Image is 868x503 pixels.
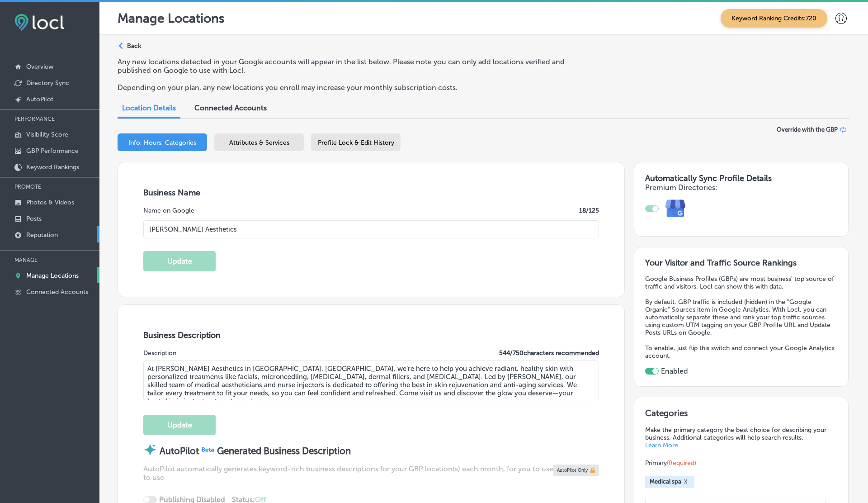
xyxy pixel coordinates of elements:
[118,83,594,92] p: Depending on your plan, any new locations you enroll may increase your monthly subscription costs.
[645,183,838,192] h4: Premium Directories:
[143,188,599,198] h3: Business Name
[645,426,838,449] p: Make the primary category the best choice for describing your business. Additional categories wil...
[143,251,216,271] button: Update
[118,11,225,26] p: Manage Locations
[681,478,690,485] button: X
[26,95,53,103] p: AutoPilot
[26,79,69,87] p: Directory Sync
[645,344,838,360] p: To enable, just flip this switch and connect your Google Analytics account.
[645,298,838,337] p: By default, GBP traffic is included (hidden) in the "Google Organic" Sources item in Google Analy...
[229,139,289,147] span: Attributes & Services
[127,42,141,50] p: Back
[645,459,696,467] span: Primary
[143,207,194,214] label: Name on Google
[650,478,681,485] span: Medical spa
[122,104,176,112] span: Location Details
[118,57,594,75] p: Any new locations detected in your Google accounts will appear in the list below. Please note you...
[667,459,696,467] span: (Required)
[26,288,88,296] p: Connected Accounts
[199,446,217,453] img: Beta
[721,9,827,28] span: Keyword Ranking Credits: 720
[645,258,838,268] h3: Your Visitor and Traffic Source Rankings
[160,446,351,456] strong: AutoPilot Generated Business Description
[645,441,678,449] a: Learn More
[26,215,42,223] p: Posts
[645,408,838,422] h3: Categories
[26,231,58,239] p: Reputation
[661,367,688,375] label: Enabled
[26,163,79,171] p: Keyword Rankings
[143,349,176,357] label: Description
[499,349,599,357] label: 544 / 750 characters recommended
[659,192,693,226] img: e7ababfa220611ac49bdb491a11684a6.png
[645,173,838,183] h3: Automatically Sync Profile Details
[128,139,196,147] span: Info, Hours, Categories
[143,361,599,400] textarea: At [PERSON_NAME] Aesthetics in [GEOGRAPHIC_DATA], [GEOGRAPHIC_DATA], we’re here to help you achie...
[26,63,53,71] p: Overview
[143,443,157,456] img: autopilot-icon
[645,275,838,290] p: Google Business Profiles (GBPs) are most business' top source of traffic and visitors. Locl can s...
[26,199,74,206] p: Photos & Videos
[14,14,64,31] img: fda3e92497d09a02dc62c9cd864e3231.png
[143,415,216,435] button: Update
[26,272,79,280] p: Manage Locations
[194,104,267,112] span: Connected Accounts
[26,131,68,138] p: Visibility Score
[777,126,838,133] span: Override with the GBP
[318,139,394,147] span: Profile Lock & Edit History
[143,330,599,340] h3: Business Description
[579,207,599,214] label: 18 /125
[143,220,599,238] input: Enter Location Name
[26,147,79,155] p: GBP Performance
